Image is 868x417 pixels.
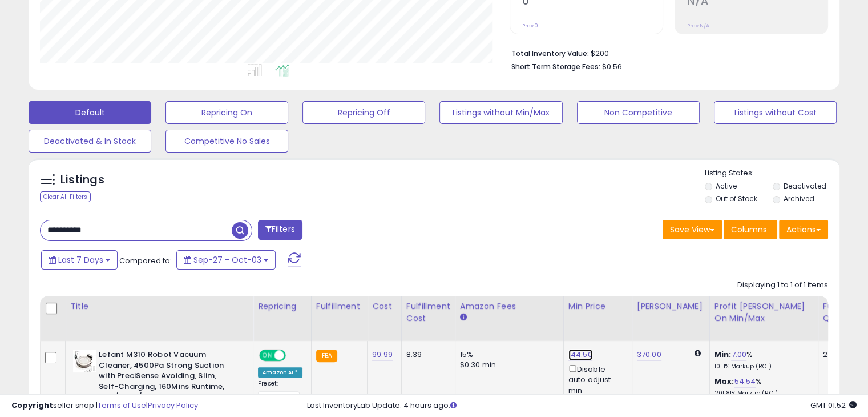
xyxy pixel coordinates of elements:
div: Fulfillment [316,300,362,312]
div: Profit [PERSON_NAME] on Min/Max [714,300,813,324]
div: Fulfillable Quantity [823,300,862,324]
div: % [714,376,809,398]
button: Listings without Cost [714,101,837,124]
span: Columns [731,224,767,235]
div: [PERSON_NAME] [637,300,705,312]
div: 8.39 [406,350,446,360]
span: Sep-27 - Oct-03 [193,254,261,266]
label: Active [716,181,737,191]
div: Amazon Fees [460,300,559,312]
a: 370.00 [637,349,661,360]
b: Min: [714,349,732,360]
div: $0.30 min [460,360,555,370]
button: Sep-27 - Oct-03 [176,250,276,270]
button: Competitive No Sales [165,130,288,153]
button: Filters [258,220,302,240]
button: Columns [724,220,777,239]
div: 2 [823,350,858,360]
div: Repricing [258,300,306,312]
button: Repricing Off [302,101,425,124]
button: Actions [779,220,828,239]
div: seller snap | | [11,400,198,411]
div: Cost [372,300,397,312]
div: Clear All Filters [40,191,91,202]
div: Last InventoryLab Update: 4 hours ago. [307,400,857,411]
b: Total Inventory Value: [511,49,589,58]
a: Privacy Policy [148,400,198,411]
span: $0.56 [602,61,622,72]
a: 54.54 [734,376,756,387]
div: Min Price [568,300,627,312]
strong: Copyright [11,400,53,411]
label: Out of Stock [716,194,757,203]
div: Disable auto adjust min [568,363,623,396]
button: Default [29,101,151,124]
small: Prev: N/A [687,22,709,29]
div: Fulfillment Cost [406,300,450,324]
a: Terms of Use [98,400,146,411]
div: Preset: [258,380,302,406]
button: Save View [663,220,722,239]
small: FBA [316,350,337,362]
span: 2025-10-11 01:52 GMT [810,400,857,411]
label: Archived [783,194,814,203]
button: Listings without Min/Max [439,101,562,124]
th: The percentage added to the cost of goods (COGS) that forms the calculator for Min & Max prices. [709,296,818,341]
button: Last 7 Days [41,250,118,270]
div: 15% [460,350,555,360]
button: Repricing On [165,101,288,124]
img: 41C4ugbPz1L._SL40_.jpg [73,350,96,372]
p: Listing States: [705,168,839,179]
b: Lefant M310 Robot Vacuum Cleaner, 4500Pa Strong Suction with PreciSense Avoiding, Slim, Self-Char... [99,350,237,416]
div: Displaying 1 to 1 of 1 items [737,280,828,291]
a: 99.99 [372,349,393,360]
p: 10.11% Markup (ROI) [714,363,809,371]
div: Amazon AI * [258,367,302,378]
small: Amazon Fees. [460,312,467,323]
span: Last 7 Days [58,254,103,266]
b: Max: [714,376,734,387]
span: Compared to: [119,255,172,266]
button: Deactivated & In Stock [29,130,151,153]
a: 7.00 [731,349,746,360]
span: ON [260,351,274,360]
div: Title [70,300,248,312]
li: $200 [511,46,819,59]
div: % [714,350,809,371]
label: Deactivated [783,181,826,191]
h5: Listings [60,172,104,188]
b: Short Term Storage Fees: [511,62,600,71]
button: Non Competitive [577,101,700,124]
small: Prev: 0 [522,22,538,29]
span: OFF [284,351,302,360]
a: 144.50 [568,349,592,360]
